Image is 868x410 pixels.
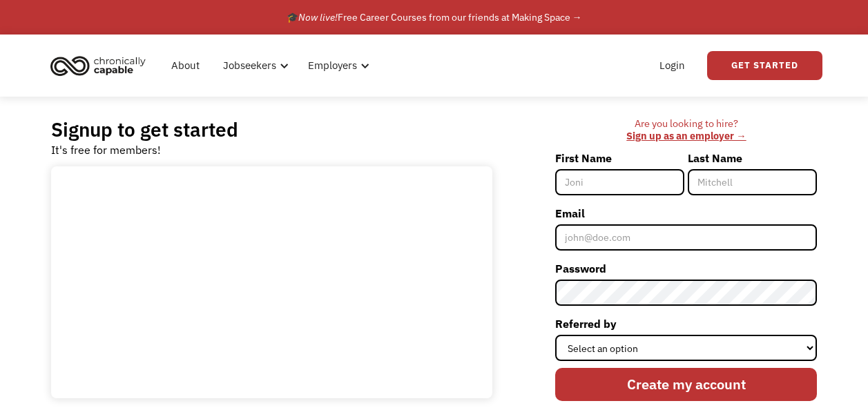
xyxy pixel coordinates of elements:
[651,43,693,88] a: Login
[215,43,293,88] div: Jobseekers
[51,117,238,141] h2: Signup to get started
[555,147,684,169] label: First Name
[555,202,817,224] label: Email
[555,224,817,251] input: john@doe.com
[688,147,817,169] label: Last Name
[46,50,156,81] a: home
[308,57,357,74] div: Employers
[555,368,817,401] input: Create my account
[287,9,582,26] div: 🎓 Free Career Courses from our friends at Making Space →
[555,257,817,280] label: Password
[626,129,746,142] a: Sign up as an employer →
[688,169,817,195] input: Mitchell
[223,57,276,74] div: Jobseekers
[46,50,150,81] img: Chronically Capable logo
[300,43,374,88] div: Employers
[555,169,684,195] input: Joni
[163,43,208,88] a: About
[555,117,817,143] div: Are you looking to hire? ‍
[555,313,817,335] label: Referred by
[298,11,338,23] em: Now live!
[51,141,161,158] div: It's free for members!
[707,51,822,80] a: Get Started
